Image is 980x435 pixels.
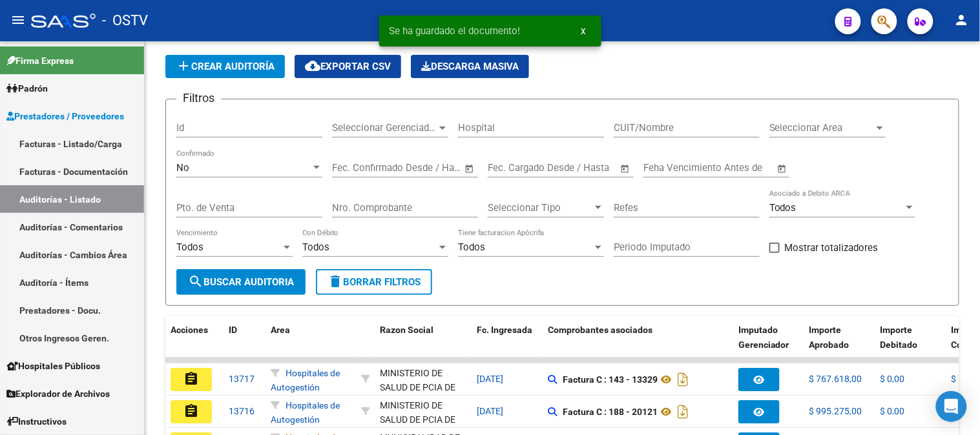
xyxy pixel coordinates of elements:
[176,162,189,174] span: No
[380,325,433,335] span: Razon Social
[769,122,874,134] span: Seleccionar Area
[804,316,875,373] datatable-header-cell: Importe Aprobado
[380,366,466,393] div: - 30626983398
[881,325,918,350] span: Importe Debitado
[6,387,110,401] span: Explorador de Archivos
[488,162,530,174] input: Start date
[6,414,67,429] span: Instructivos
[183,403,199,419] mat-icon: assignment
[229,325,237,335] span: ID
[10,12,26,28] mat-icon: menu
[733,316,804,373] datatable-header-cell: Imputado Gerenciador
[488,202,592,214] span: Seleccionar Tipo
[463,161,477,176] button: Open calendar
[674,401,691,422] i: Descargar documento
[411,55,529,78] app-download-masive: Descarga masiva de comprobantes (adjuntos)
[171,325,208,335] span: Acciones
[581,25,586,37] span: x
[563,374,658,385] strong: Factura C : 143 - 13329
[563,407,658,417] strong: Factura C : 188 - 20121
[541,162,604,174] input: End date
[229,406,255,416] span: 13716
[458,241,485,253] span: Todos
[571,19,596,43] button: x
[305,61,391,72] span: Exportar CSV
[188,276,294,288] span: Buscar Auditoria
[618,161,633,176] button: Open calendar
[176,61,275,72] span: Crear Auditoría
[881,406,905,416] span: $ 0,00
[477,406,503,416] span: [DATE]
[738,325,789,350] span: Imputado Gerenciador
[674,369,691,390] i: Descargar documento
[809,406,862,416] span: $ 995.275,00
[543,316,733,373] datatable-header-cell: Comprobantes asociados
[936,391,967,422] div: Open Intercom Messenger
[386,162,448,174] input: End date
[881,374,905,384] span: $ 0,00
[6,359,100,373] span: Hospitales Públicos
[165,55,285,78] button: Crear Auditoría
[875,316,946,373] datatable-header-cell: Importe Debitado
[266,316,356,373] datatable-header-cell: Area
[302,241,329,253] span: Todos
[809,325,850,350] span: Importe Aprobado
[271,368,340,393] span: Hospitales de Autogestión
[229,374,255,384] span: 13717
[390,25,521,37] span: Se ha guardado el documento!
[176,269,306,295] button: Buscar Auditoria
[380,366,466,410] div: MINISTERIO DE SALUD DE PCIA DE BSAS
[176,89,221,107] h3: Filtros
[332,122,437,134] span: Seleccionar Gerenciador
[332,162,374,174] input: Start date
[548,325,652,335] span: Comprobantes asociados
[477,325,532,335] span: Fc. Ingresada
[188,274,203,289] mat-icon: search
[271,325,290,335] span: Area
[6,54,74,68] span: Firma Express
[477,374,503,384] span: [DATE]
[176,241,203,253] span: Todos
[421,61,519,72] span: Descarga Masiva
[6,109,124,123] span: Prestadores / Proveedores
[380,398,466,425] div: - 30626983398
[271,400,340,425] span: Hospitales de Autogestión
[165,316,224,373] datatable-header-cell: Acciones
[6,81,48,96] span: Padrón
[769,202,797,214] span: Todos
[472,316,543,373] datatable-header-cell: Fc. Ingresada
[785,240,879,256] span: Mostrar totalizadores
[305,58,320,74] mat-icon: cloud_download
[183,371,199,387] mat-icon: assignment
[316,269,432,295] button: Borrar Filtros
[224,316,266,373] datatable-header-cell: ID
[809,374,862,384] span: $ 767.618,00
[954,12,970,28] mat-icon: person
[328,274,343,289] mat-icon: delete
[176,58,191,74] mat-icon: add
[295,55,401,78] button: Exportar CSV
[328,276,421,288] span: Borrar Filtros
[775,161,790,176] button: Open calendar
[102,6,148,35] span: - OSTV
[411,55,529,78] button: Descarga Masiva
[375,316,472,373] datatable-header-cell: Razon Social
